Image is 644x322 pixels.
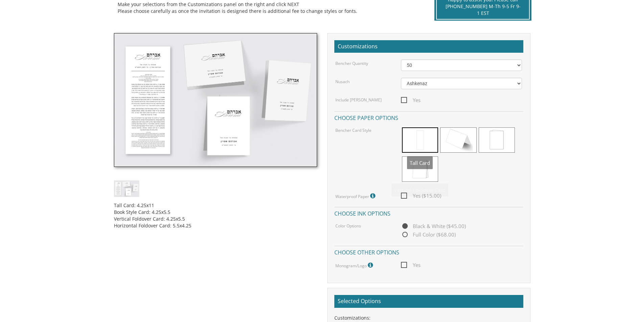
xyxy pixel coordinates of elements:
img: cbstyle1.jpg [114,180,139,197]
label: Nusach [335,79,350,84]
span: Yes [401,96,421,104]
span: Full Color ($68.00) [401,230,456,239]
label: Bencher Card Style [335,127,372,133]
label: Include [PERSON_NAME] [335,97,382,103]
h2: Customizations [334,40,523,53]
div: Make your selections from the Customizations panel on the right and click NEXT Please choose care... [118,1,419,15]
span: Black & White ($45.00) [401,222,466,230]
h4: Choose other options [334,246,523,257]
label: Color Options [335,223,361,229]
span: Yes [401,261,421,269]
span: Yes ($15.00) [401,192,441,200]
div: Customizations: [334,315,523,321]
img: cbstyle1.jpg [114,33,317,167]
label: Bencher Quantity [335,60,368,66]
div: Tall Card: 4.25x11 Book Style Card: 4.25x5.5 Vertical Foldover Card: 4.25x5.5 Horizontal Foldover... [114,197,317,229]
h4: Choose paper options [334,111,523,123]
label: Waterproof Paper [335,192,377,200]
h2: Selected Options [334,295,523,308]
label: Monogram/Logo [335,261,375,270]
h4: Choose ink options [334,207,523,219]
